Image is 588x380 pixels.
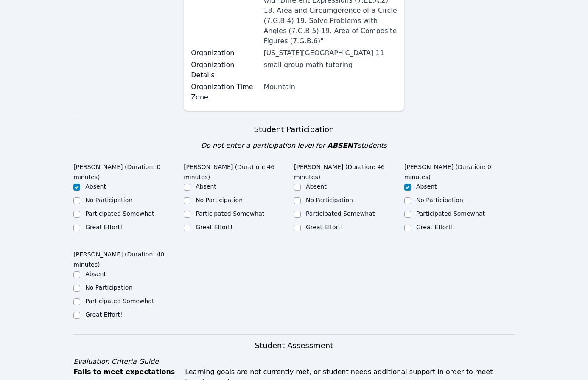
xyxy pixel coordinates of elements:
label: No Participation [85,284,132,291]
div: [US_STATE][GEOGRAPHIC_DATA] 11 [263,48,397,58]
label: No Participation [196,197,243,203]
label: Participated Somewhat [306,210,375,217]
label: Great Effort! [85,224,122,231]
legend: [PERSON_NAME] (Duration: 0 minutes) [404,159,515,182]
h3: Student Assessment [73,340,515,352]
div: Mountain [263,82,397,92]
label: Absent [85,270,106,277]
label: Organization Details [191,60,258,80]
label: No Participation [306,197,353,203]
label: Great Effort! [196,224,232,231]
label: No Participation [416,197,463,203]
label: Participated Somewhat [85,298,154,304]
legend: [PERSON_NAME] (Duration: 46 minutes) [184,159,294,182]
legend: [PERSON_NAME] (Duration: 46 minutes) [294,159,404,182]
div: Evaluation Criteria Guide [73,357,515,367]
label: Organization [191,48,258,58]
label: Participated Somewhat [196,210,264,217]
span: ABSENT [327,141,357,149]
label: No Participation [85,197,132,203]
label: Absent [306,183,327,190]
label: Participated Somewhat [416,210,485,217]
h3: Student Participation [73,124,515,135]
label: Absent [85,183,106,190]
label: Organization Time Zone [191,82,258,102]
label: Great Effort! [85,311,122,318]
legend: [PERSON_NAME] (Duration: 0 minutes) [73,159,184,182]
label: Participated Somewhat [85,210,154,217]
label: Absent [416,183,437,190]
label: Absent [196,183,216,190]
div: small group math tutoring [263,60,397,70]
div: Do not enter a participation level for students [73,141,515,151]
label: Great Effort! [306,224,343,231]
legend: [PERSON_NAME] (Duration: 40 minutes) [73,247,184,270]
label: Great Effort! [416,224,453,231]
